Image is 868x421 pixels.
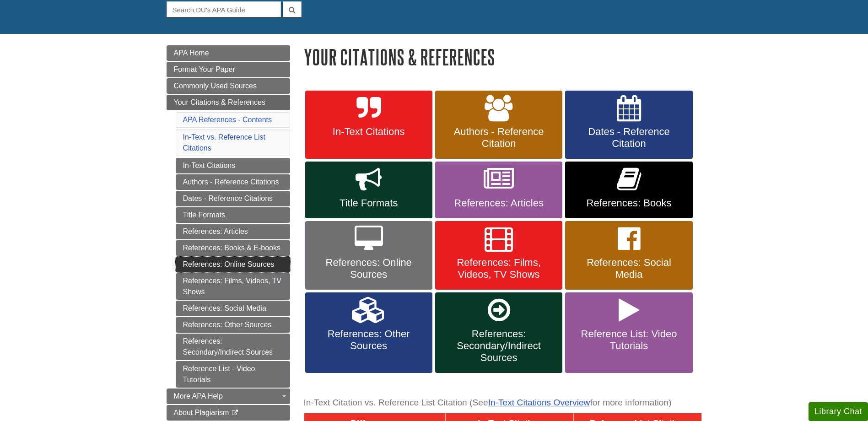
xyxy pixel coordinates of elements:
[176,317,290,333] a: References: Other Sources
[183,133,266,152] a: In-Text vs. Reference List Citations
[312,197,426,209] span: Title Formats
[312,126,426,138] span: In-Text Citations
[176,207,290,223] a: Title Formats
[305,292,432,373] a: References: Other Sources
[174,409,229,416] span: About Plagiarism
[572,257,685,281] span: References: Social Media
[312,328,426,352] span: References: Other Sources
[176,240,290,256] a: References: Books & E-books
[565,162,692,218] a: References: Books
[565,221,692,290] a: References: Social Media
[174,82,257,90] span: Commonly Used Sources
[167,1,281,17] input: Search DU's APA Guide
[176,273,290,300] a: References: Films, Videos, TV Shows
[572,126,685,150] span: Dates - Reference Citation
[231,410,239,416] i: This link opens in a new window
[304,45,702,69] h1: Your Citations & References
[167,78,290,94] a: Commonly Used Sources
[572,197,685,209] span: References: Books
[435,162,562,218] a: References: Articles
[174,49,209,57] span: APA Home
[305,162,432,218] a: Title Formats
[809,402,868,421] button: Library Chat
[176,174,290,190] a: Authors - Reference Citations
[565,91,692,159] a: Dates - Reference Citation
[572,328,685,352] span: Reference List: Video Tutorials
[435,221,562,290] a: References: Films, Videos, TV Shows
[176,158,290,173] a: In-Text Citations
[442,328,555,364] span: References: Secondary/Indirect Sources
[305,221,432,290] a: References: Online Sources
[176,361,290,388] a: Reference List - Video Tutorials
[174,65,235,73] span: Format Your Paper
[167,45,290,61] a: APA Home
[176,257,290,272] a: References: Online Sources
[167,95,290,110] a: Your Citations & References
[174,392,223,400] span: More APA Help
[174,98,265,106] span: Your Citations & References
[442,257,555,281] span: References: Films, Videos, TV Shows
[176,301,290,316] a: References: Social Media
[176,334,290,360] a: References: Secondary/Indirect Sources
[167,62,290,77] a: Format Your Paper
[435,91,562,159] a: Authors - Reference Citation
[167,405,290,421] a: About Plagiarism
[488,398,590,407] a: In-Text Citations Overview
[176,191,290,206] a: Dates - Reference Citations
[167,389,290,404] a: More APA Help
[183,116,272,124] a: APA References - Contents
[176,224,290,239] a: References: Articles
[304,393,702,413] caption: In-Text Citation vs. Reference List Citation (See for more information)
[312,257,426,281] span: References: Online Sources
[167,45,290,421] div: Guide Page Menu
[305,91,432,159] a: In-Text Citations
[565,292,692,373] a: Reference List: Video Tutorials
[435,292,562,373] a: References: Secondary/Indirect Sources
[442,126,555,150] span: Authors - Reference Citation
[442,197,555,209] span: References: Articles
